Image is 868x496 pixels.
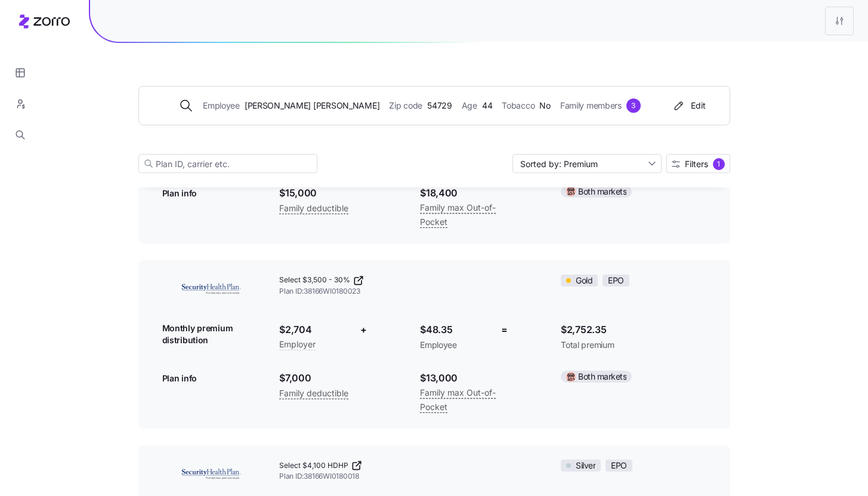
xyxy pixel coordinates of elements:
[279,275,542,286] a: Select $3,500 - 30%
[279,337,316,352] span: Employer
[279,461,348,471] span: Select $4,100 HDHP
[578,186,626,197] span: Both markets
[420,339,483,351] span: Employee
[420,186,516,201] span: $18,400
[462,99,477,112] span: Age
[162,275,261,303] img: Security Health Plan
[502,99,535,112] span: Tobacco
[561,339,706,351] span: Total premium
[279,275,350,285] span: Select $3,500 - 30%
[279,472,542,482] span: Plan ID: 38166WI0180018
[420,322,483,337] span: $48.35
[539,99,550,112] span: No
[279,386,348,401] span: Family deductible
[685,160,708,168] span: Filters
[611,460,627,471] span: EPO
[389,99,422,112] span: Zip code
[666,154,730,173] button: Filters1
[560,99,622,112] span: Family members
[512,154,662,173] input: Sort by
[420,201,516,229] span: Family max Out-of-Pocket
[576,460,595,471] span: Silver
[203,99,240,112] span: Employee
[608,275,624,286] span: EPO
[420,371,516,386] span: $13,000
[482,99,492,112] span: 44
[578,371,626,382] span: Both markets
[427,99,452,112] span: 54729
[279,286,542,297] span: Plan ID: 38166WI0180023
[352,322,375,337] div: +
[279,322,342,337] span: $2,704
[561,322,706,337] span: $2,752.35
[245,99,379,112] span: [PERSON_NAME] [PERSON_NAME]
[672,100,706,112] div: Edit
[279,460,542,472] a: Select $4,100 HDHP
[279,186,366,201] span: $15,000
[138,154,317,173] input: Plan ID, carrier etc.
[626,98,641,113] div: 3
[279,201,348,215] span: Family deductible
[667,96,711,115] button: Edit
[162,372,197,384] span: Plan info
[162,187,197,199] span: Plan info
[420,386,516,414] span: Family max Out-of-Pocket
[279,371,366,386] span: $7,000
[162,322,261,347] span: Monthly premium distribution
[162,460,261,488] img: Security Health Plan
[493,322,516,337] div: =
[713,158,725,170] div: 1
[576,275,592,286] span: Gold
